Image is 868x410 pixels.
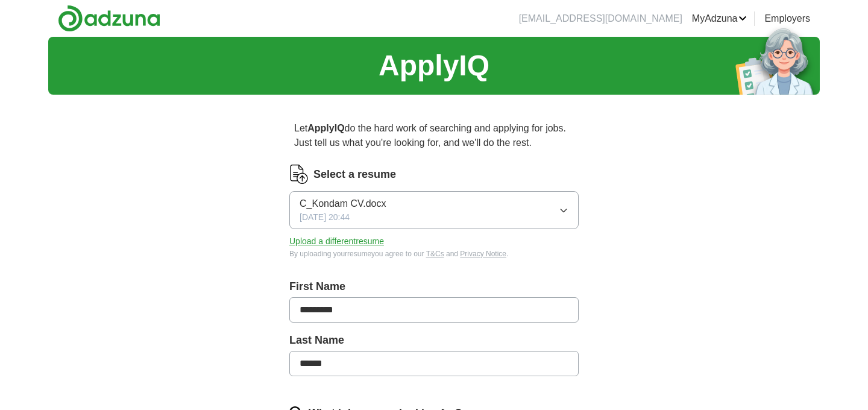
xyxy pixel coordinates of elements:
[289,191,579,229] button: C_Kondam CV.docx[DATE] 20:44
[289,279,579,295] label: First Name
[313,166,396,183] label: Select a resume
[692,11,747,26] a: MyAdzuna
[764,11,810,26] a: Employers
[289,332,579,348] label: Last Name
[289,116,579,155] p: Let do the hard work of searching and applying for jobs. Just tell us what you're looking for, an...
[379,44,489,87] h1: ApplyIQ
[300,197,386,211] span: C_Kondam CV.docx
[289,165,309,184] img: CV Icon
[300,211,350,224] span: [DATE] 20:44
[426,250,444,258] a: T&Cs
[460,250,506,258] a: Privacy Notice
[519,11,682,26] li: [EMAIL_ADDRESS][DOMAIN_NAME]
[289,248,579,259] div: By uploading your resume you agree to our and .
[307,123,344,133] strong: ApplyIQ
[289,235,384,248] button: Upload a differentresume
[58,5,160,32] img: Adzuna logo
